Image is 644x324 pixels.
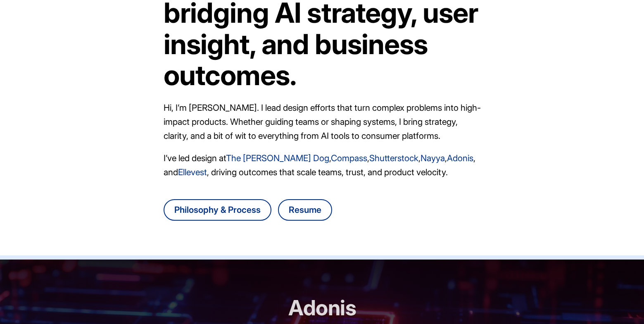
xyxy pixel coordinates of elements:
p: I’ve led design at , , , , , and , driving outcomes that scale teams, trust, and product velocity. [164,151,481,179]
a: Compass [331,153,367,163]
a: Shutterstock [369,153,418,163]
a: Adonis [447,153,473,163]
a: Go to Danny Chang's design philosophy and process page [164,199,271,221]
p: Hi, I’m [PERSON_NAME]. I lead design efforts that turn complex problems into high-impact products... [164,101,481,143]
a: The [PERSON_NAME] Dog [226,153,329,163]
a: Ellevest [178,167,207,177]
a: Nayya [421,153,445,163]
a: Download Danny Chang's resume as a PDF file [278,199,332,221]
